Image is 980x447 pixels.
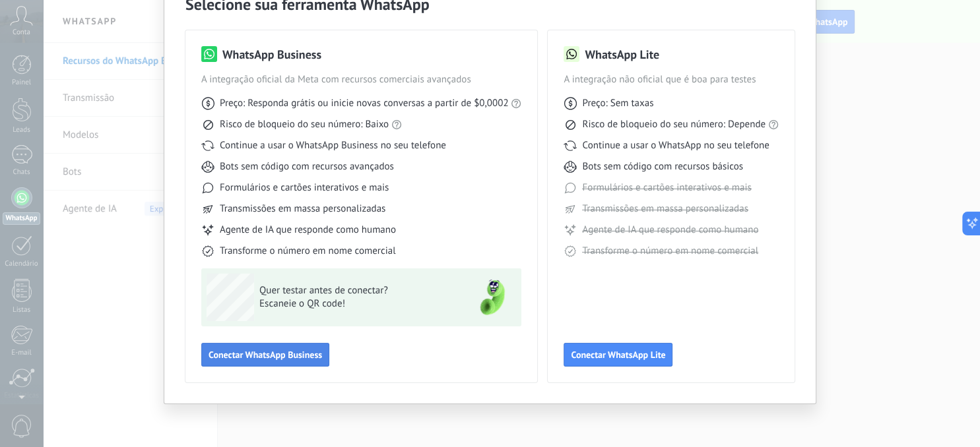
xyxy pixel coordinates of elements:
[582,97,653,110] span: Preço: Sem taxas
[582,160,742,173] span: Bots sem código com recursos básicos
[220,160,394,173] span: Bots sem código com recursos avançados
[222,46,321,63] h3: WhatsApp Business
[201,343,329,367] button: Conectar WhatsApp Business
[582,139,769,152] span: Continue a usar o WhatsApp no seu telefone
[220,139,446,152] span: Continue a usar o WhatsApp Business no seu telefone
[582,202,748,216] span: Transmissões em massa personalizadas
[582,181,751,194] span: Formulários e cartões interativos e mais
[220,97,508,110] span: Preço: Responda grátis ou inicie novas conversas a partir de $0,0002
[571,350,665,359] span: Conectar WhatsApp Lite
[259,284,452,297] span: Quer testar antes de conectar?
[201,73,521,86] span: A integração oficial da Meta com recursos comerciais avançados
[220,223,396,237] span: Agente de IA que responde como humano
[220,202,385,216] span: Transmissões em massa personalizadas
[582,118,766,131] span: Risco de bloqueio do seu número: Depende
[564,73,779,86] span: A integração não oficial que é boa para testes
[585,46,659,63] h3: WhatsApp Lite
[220,181,389,194] span: Formulários e cartões interativos e mais
[220,245,395,258] span: Transforme o número em nome comercial
[564,343,672,367] button: Conectar WhatsApp Lite
[582,245,758,258] span: Transforme o número em nome comercial
[209,350,322,359] span: Conectar WhatsApp Business
[220,118,389,131] span: Risco de bloqueio do seu número: Baixo
[582,223,758,237] span: Agente de IA que responde como humano
[259,297,452,311] span: Escaneie o QR code!
[469,274,516,321] img: green-phone.png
